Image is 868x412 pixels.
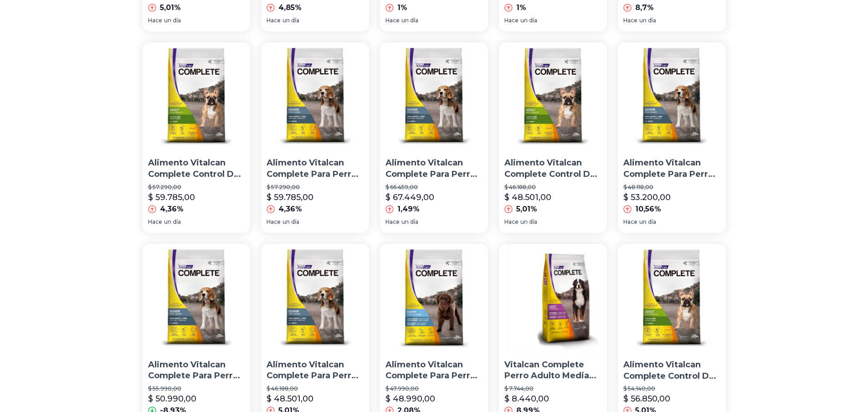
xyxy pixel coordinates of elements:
[278,2,302,13] p: 4,85%
[504,157,601,180] p: Alimento Vitalcan Complete Control De Peso Para Perro Adulto Todos Los Tamaños Sabor Mix En Bolsa...
[385,157,483,180] p: Alimento Vitalcan Complete Para Perro Senior Todos Los Tamaños Sabor Mix En Bolsa De 20 kg
[143,42,251,233] a: Alimento Vitalcan Complete Control De Peso Para Perro Adulto Todos Los Tamaños Sabor Mix En Bolsa...
[380,42,488,233] a: Alimento Vitalcan Complete Para Perro Senior Todos Los Tamaños Sabor Mix En Bolsa De 20 kgAliment...
[267,157,364,180] p: Alimento Vitalcan Complete Para Perro Senior Todos Los Tamaños Sabor Mix En Bolsa De 20 kg
[267,385,364,392] p: $ 46.188,00
[504,17,519,24] span: Hace
[623,392,670,405] p: $ 56.850,00
[385,218,400,226] span: Hace
[148,359,245,382] p: Alimento Vitalcan Complete Para Perro Senior Todos Los Tamaños Sabor Mix En Bolsa De 20 kg
[618,42,726,233] a: Alimento Vitalcan Complete Para Perro Senior Todos Los Tamaños Sabor Mix En Bolsa De 20 kgAliment...
[499,42,607,150] img: Alimento Vitalcan Complete Control De Peso Para Perro Adulto Todos Los Tamaños Sabor Mix En Bolsa...
[520,218,537,226] span: un día
[516,204,537,215] p: 5,01%
[261,42,369,233] a: Alimento Vitalcan Complete Para Perro Senior Todos Los Tamaños Sabor Mix En Bolsa De 20 kgAliment...
[623,359,720,382] p: Alimento Vitalcan Complete Control De Peso Para Perro Adulto Todos Los Tamaños Sabor Mix En Bolsa...
[267,392,313,405] p: $ 48.501,00
[282,218,299,226] span: un día
[504,184,601,191] p: $ 46.188,00
[160,2,181,13] p: 5,01%
[504,218,519,226] span: Hace
[267,184,364,191] p: $ 57.290,00
[380,42,488,150] img: Alimento Vitalcan Complete Para Perro Senior Todos Los Tamaños Sabor Mix En Bolsa De 20 kg
[148,385,245,392] p: $ 55.990,00
[148,191,195,204] p: $ 59.785,00
[635,204,661,215] p: 10,56%
[267,17,281,24] span: Hace
[164,218,181,226] span: un día
[380,244,488,352] img: Alimento Vitalcan Complete Para Perro Cachorro De Raza Mediana Y Grande Sabor Mix En Bolsa De 20 kg
[385,359,483,382] p: Alimento Vitalcan Complete Para Perro Cachorro De Raza Mediana Y Grande Sabor Mix En Bolsa De 20 kg
[148,218,162,226] span: Hace
[499,42,607,233] a: Alimento Vitalcan Complete Control De Peso Para Perro Adulto Todos Los Tamaños Sabor Mix En Bolsa...
[504,191,551,204] p: $ 48.501,00
[385,184,483,191] p: $ 66.459,00
[520,17,537,24] span: un día
[397,2,407,13] p: 1%
[164,17,181,24] span: un día
[148,157,245,180] p: Alimento Vitalcan Complete Control De Peso Para Perro Adulto Todos Los Tamaños Sabor Mix En Bolsa...
[282,17,299,24] span: un día
[504,359,601,382] p: Vitalcan Complete Perro Adulto Mediana Y Grande 3 kg
[623,157,720,180] p: Alimento Vitalcan Complete Para Perro Senior Todos Los Tamaños Sabor Mix En Bolsa De 20 kg
[143,42,251,150] img: Alimento Vitalcan Complete Control De Peso Para Perro Adulto Todos Los Tamaños Sabor Mix En Bolsa...
[385,17,400,24] span: Hace
[385,191,434,204] p: $ 67.449,00
[623,184,720,191] p: $ 48.118,00
[385,392,435,405] p: $ 48.990,00
[623,218,637,226] span: Hace
[261,244,369,352] img: Alimento Vitalcan Complete Para Perro Senior Todos Los Tamaños Sabor Mix En Bolsa De 20 kg
[385,385,483,392] p: $ 47.990,00
[504,385,601,392] p: $ 7.744,00
[618,42,726,150] img: Alimento Vitalcan Complete Para Perro Senior Todos Los Tamaños Sabor Mix En Bolsa De 20 kg
[401,218,418,226] span: un día
[639,218,656,226] span: un día
[397,204,420,215] p: 1,49%
[639,17,656,24] span: un día
[278,204,302,215] p: 4,36%
[504,392,549,405] p: $ 8.440,00
[618,244,726,352] img: Alimento Vitalcan Complete Control De Peso Para Perro Adulto Todos Los Tamaños Sabor Mix En Bolsa...
[516,2,526,13] p: 1%
[267,191,313,204] p: $ 59.785,00
[148,392,196,405] p: $ 50.990,00
[635,2,654,13] p: 8,7%
[401,17,418,24] span: un día
[148,17,162,24] span: Hace
[499,244,607,352] img: Vitalcan Complete Perro Adulto Mediana Y Grande 3 kg
[160,204,184,215] p: 4,36%
[267,218,281,226] span: Hace
[261,42,369,150] img: Alimento Vitalcan Complete Para Perro Senior Todos Los Tamaños Sabor Mix En Bolsa De 20 kg
[623,191,671,204] p: $ 53.200,00
[623,17,637,24] span: Hace
[267,359,364,382] p: Alimento Vitalcan Complete Para Perro Senior Todos Los Tamaños Sabor Mix En Bolsa De 20 kg
[623,385,720,392] p: $ 54.140,00
[148,184,245,191] p: $ 57.290,00
[143,244,251,352] img: Alimento Vitalcan Complete Para Perro Senior Todos Los Tamaños Sabor Mix En Bolsa De 20 kg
